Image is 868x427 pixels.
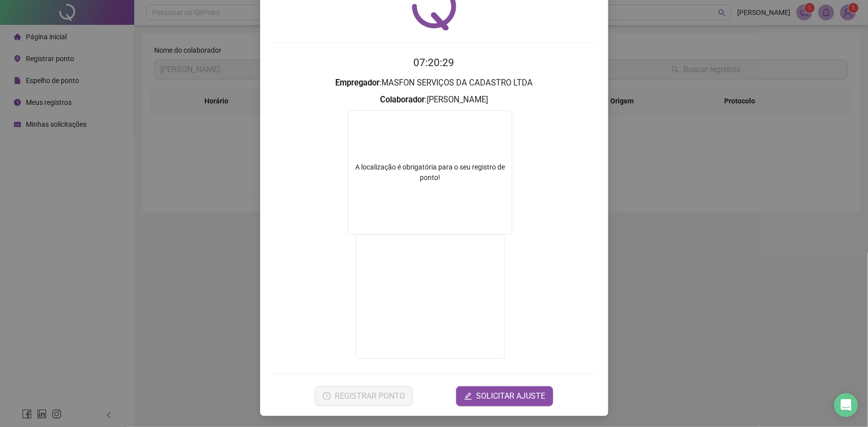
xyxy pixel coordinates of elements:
time: 07:20:29 [414,57,455,69]
button: REGISTRAR PONTO [315,386,413,406]
span: SOLICITAR AJUSTE [476,390,545,402]
strong: Colaborador [380,95,425,104]
button: editSOLICITAR AJUSTE [456,386,553,406]
strong: Empregador [335,78,380,87]
div: A localização é obrigatória para o seu registro de ponto! [349,162,512,183]
div: Open Intercom Messenger [834,393,858,417]
h3: : [PERSON_NAME] [272,93,596,106]
span: edit [464,392,472,400]
h3: : MASFON SERVIÇOS DA CADASTRO LTDA [272,77,596,89]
